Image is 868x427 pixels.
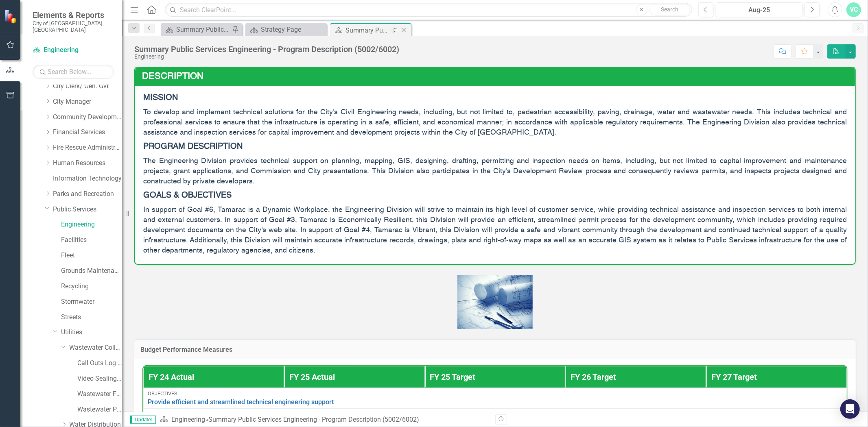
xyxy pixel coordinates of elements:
a: Human Resources [53,159,122,168]
div: Measures [148,411,842,417]
a: Fire Rescue Administration [53,143,122,152]
h3: Description [142,72,851,81]
h3: Budget Performance Measures [140,346,850,353]
a: City Manager [53,97,122,107]
div: Objectives [148,391,842,396]
div: Strategy Page [261,24,325,35]
span: Elements & Reports [33,10,114,20]
a: Wastewater Collection [69,343,122,353]
button: Search [649,4,690,15]
a: Engineering [33,46,114,55]
img: 15 HD Engineering Wallpapers For Your Engineering Designs - A Graphic World [457,275,533,329]
strong: MISSION [143,94,178,102]
div: Aug-25 [719,5,800,15]
img: ClearPoint Strategy [4,9,18,24]
strong: GOALS & OBJECTIVES [143,192,232,200]
input: Search Below... [33,65,114,79]
span: Updater [130,416,156,424]
a: Community Development [53,113,122,122]
div: Summary Public Services Engineering - Program Description (5002/6002) [134,45,399,54]
input: Search ClearPoint... [165,3,692,17]
a: Information Technology [53,174,122,183]
strong: PROGRAM DESCRIPTION [143,143,243,151]
small: City of [GEOGRAPHIC_DATA], [GEOGRAPHIC_DATA] [33,20,114,33]
button: Aug-25 [716,2,802,17]
a: Utilities [61,328,122,337]
span: To develop and implement technical solutions for the City's Civil Engineering needs, including, b... [143,109,847,136]
a: Recycling [61,282,122,291]
td: Double-Click to Edit Right Click for Context Menu [143,388,847,408]
div: Open Intercom Messenger [840,399,860,419]
div: Engineering [134,54,399,60]
a: Fleet [61,251,122,260]
span: The Engineering Division provides technical support on planning, mapping, GIS, designing, draftin... [143,157,847,185]
a: Facilities [61,235,122,245]
div: Summary Public Services Engineering - Program Description (5002/6002) [208,416,419,423]
button: VC [846,2,861,17]
a: Wastewater Pump Stations and WTP ([PERSON_NAME]) [77,405,122,414]
span: Search [661,6,678,13]
span: In support of Goal #6, Tamarac is a Dynamic Workplace, the Engineering Division will strive to ma... [143,206,847,255]
a: Engineering [171,416,205,423]
a: Strategy Page [247,24,325,35]
a: Parks and Recreation [53,190,122,199]
a: Summary Public Works Administration (5001) [163,24,230,35]
div: Summary Public Works Administration (5001) [176,24,230,35]
a: Streets [61,313,122,322]
div: » [160,415,489,425]
div: Summary Public Services Engineering - Program Description (5002/6002) [345,25,389,35]
a: City Clerk/ Gen. Gvt [53,82,122,91]
a: Provide efficient and streamlined technical engineering support [148,399,842,406]
a: Video Sealing Operations ([PERSON_NAME]) [77,374,122,383]
a: Call Outs Log ([PERSON_NAME] and [PERSON_NAME]) [77,359,122,368]
a: Public Services [53,205,122,214]
a: Grounds Maintenance [61,266,122,276]
a: Wastewater Flow ([PERSON_NAME]) [77,390,122,399]
a: Financial Services [53,128,122,137]
a: Stormwater [61,297,122,307]
a: Engineering [61,220,122,229]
